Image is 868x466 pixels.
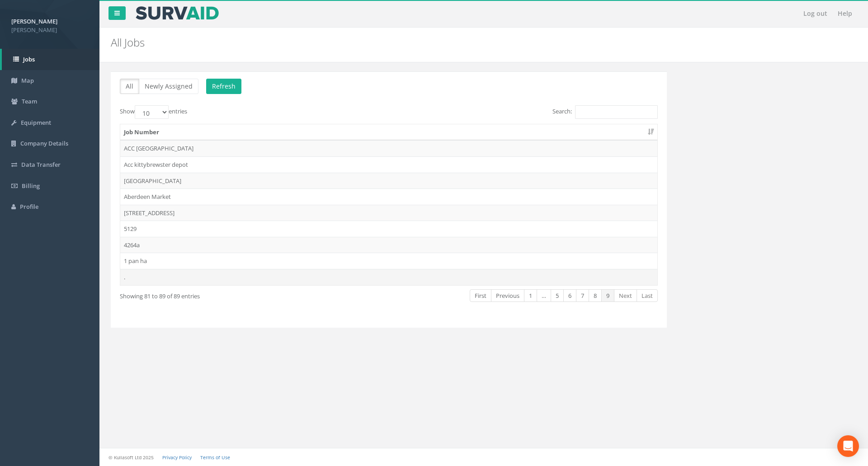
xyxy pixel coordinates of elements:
[120,269,657,285] td: .
[120,221,657,237] td: 5129
[120,173,657,189] td: [GEOGRAPHIC_DATA]
[601,289,614,302] a: 9
[206,79,241,94] button: Refresh
[637,289,658,302] a: Last
[614,289,637,302] a: Next
[575,105,658,119] input: Search:
[162,454,192,461] a: Privacy Policy
[21,160,61,169] span: Data Transfer
[200,454,230,461] a: Terms of Use
[21,118,51,127] span: Equipment
[837,435,859,457] div: Open Intercom Messenger
[20,202,38,211] span: Profile
[21,76,34,85] span: Map
[120,237,657,253] td: 4264a
[470,289,491,302] a: First
[139,79,198,94] button: Newly Assigned
[135,105,169,119] select: Showentries
[120,253,657,269] td: 1 pan ha
[11,26,88,34] span: [PERSON_NAME]
[576,289,589,302] a: 7
[23,55,35,63] span: Jobs
[120,288,336,301] div: Showing 81 to 89 of 89 entries
[111,37,730,48] h2: All Jobs
[11,15,88,34] a: [PERSON_NAME] [PERSON_NAME]
[20,139,68,147] span: Company Details
[120,156,657,173] td: Acc kittybrewster depot
[120,79,139,94] button: All
[551,289,564,302] a: 5
[108,454,154,461] small: © Kullasoft Ltd 2025
[2,49,99,70] a: Jobs
[11,17,57,25] strong: [PERSON_NAME]
[120,124,657,141] th: Job Number: activate to sort column ascending
[563,289,576,302] a: 6
[120,105,187,119] label: Show entries
[491,289,524,302] a: Previous
[22,182,40,190] span: Billing
[120,205,657,221] td: [STREET_ADDRESS]
[22,97,37,105] span: Team
[524,289,537,302] a: 1
[552,105,658,119] label: Search:
[537,289,551,302] a: …
[120,188,657,205] td: Aberdeen Market
[589,289,602,302] a: 8
[120,140,657,156] td: ACC [GEOGRAPHIC_DATA]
